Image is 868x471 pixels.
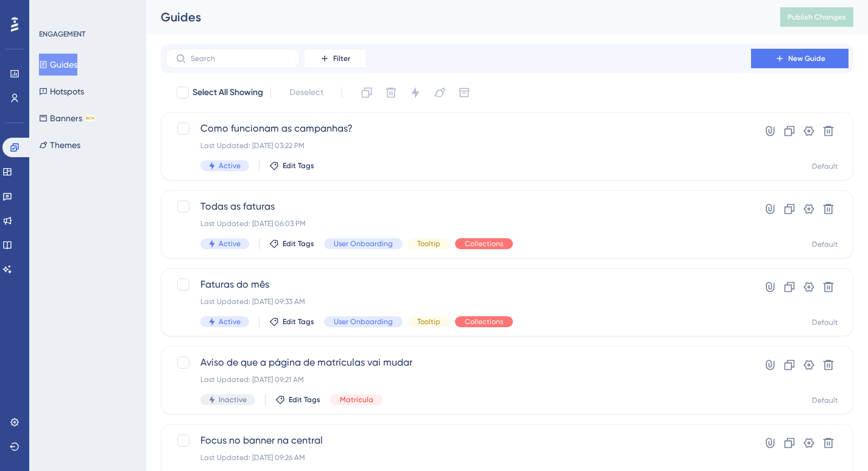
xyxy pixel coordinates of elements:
div: Last Updated: [DATE] 03:22 PM [200,141,716,151]
span: Inactive [219,395,247,405]
button: Themes [39,134,80,156]
span: Active [219,239,241,249]
div: Last Updated: [DATE] 09:21 AM [200,375,716,384]
button: Filter [305,49,365,68]
div: Last Updated: [DATE] 09:33 AM [200,297,716,306]
input: Search [191,54,289,63]
div: Default [812,395,838,405]
span: User Onboarding [334,317,393,327]
span: Como funcionam as campanhas? [200,121,716,136]
div: Default [812,161,838,171]
span: Active [219,161,241,171]
span: Active [219,317,241,327]
span: Edit Tags [289,395,320,405]
div: Default [812,317,838,327]
span: Collections [465,317,503,327]
span: User Onboarding [334,239,393,249]
button: Hotspots [39,80,84,102]
span: Deselect [289,85,323,100]
button: Edit Tags [269,317,314,327]
span: Edit Tags [283,239,314,249]
span: Edit Tags [283,161,314,171]
button: Publish Changes [780,7,853,27]
button: Deselect [278,82,334,104]
span: Tooltip [417,317,440,327]
span: Todas as faturas [200,199,716,214]
span: Aviso de que a página de matrículas vai mudar [200,355,716,370]
button: Edit Tags [269,161,314,171]
button: BannersBETA [39,107,96,129]
button: Edit Tags [275,395,320,405]
span: Select All Showing [192,85,263,100]
span: Tooltip [417,239,440,249]
span: Edit Tags [283,317,314,327]
span: Filter [333,54,350,63]
button: Edit Tags [269,239,314,249]
span: Focus no banner na central [200,433,716,448]
span: Publish Changes [788,12,846,22]
div: BETA [85,115,96,121]
div: Default [812,239,838,249]
div: Last Updated: [DATE] 06:03 PM [200,219,716,228]
div: Last Updated: [DATE] 09:26 AM [200,453,716,462]
span: Collections [465,239,503,249]
div: Guides [161,9,750,26]
span: Faturas do mês [200,277,716,292]
div: ENGAGEMENT [39,29,85,39]
span: Matrícula [340,395,373,405]
button: Guides [39,54,77,76]
span: New Guide [788,54,825,63]
button: New Guide [751,49,849,68]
